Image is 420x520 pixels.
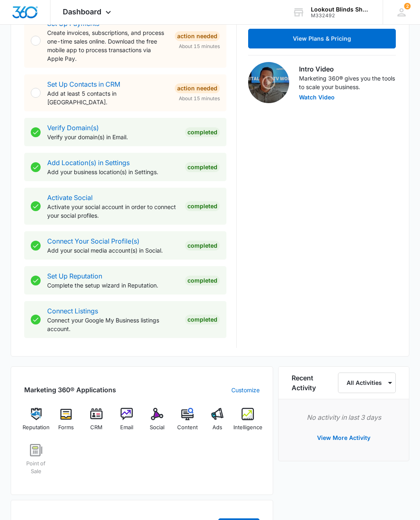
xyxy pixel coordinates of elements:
span: Social [150,423,164,432]
a: Set Up Contacts in CRM [47,80,120,88]
p: Marketing 360® gives you the tools to scale your business. [299,74,396,91]
div: account id [311,13,371,18]
span: 2 [404,3,411,9]
p: Complete the setup wizard in Reputation. [47,281,179,290]
span: Content [177,423,198,432]
a: Content [176,408,199,437]
a: CRM [84,408,108,437]
h6: Recent Activity [292,373,335,393]
span: Dashboard [63,7,101,16]
span: Forms [58,423,74,432]
p: Add at least 5 contacts in [GEOGRAPHIC_DATA]. [47,89,169,106]
span: About 15 minutes [179,95,220,102]
p: Add your social media account(s) in Social. [47,246,179,255]
a: Set Up Reputation [47,272,102,280]
div: Completed [185,241,220,251]
div: Completed [185,162,220,172]
button: View Plans & Pricing [248,29,396,48]
div: Completed [185,276,220,285]
a: Reputation [24,408,48,437]
p: Connect your Google My Business listings account. [47,316,179,333]
a: Email [115,408,139,437]
a: Connect Your Social Profile(s) [47,237,139,245]
p: No activity in last 3 days [292,412,396,422]
a: Customize [231,386,260,394]
span: Point of Sale [24,460,48,476]
span: Email [120,423,133,432]
a: Intelligence [236,408,260,437]
a: Add Location(s) in Settings [47,159,130,167]
div: Action Needed [175,31,220,41]
span: About 15 minutes [179,43,220,50]
h3: Intro Video [299,64,396,74]
a: Point of Sale [24,444,48,481]
button: Watch Video [299,94,335,100]
a: Ads [205,408,229,437]
button: All Activities [338,373,396,393]
span: Ads [212,423,222,432]
span: Intelligence [233,423,262,432]
p: Activate your social account in order to connect your social profiles. [47,202,179,220]
a: Verify Domain(s) [47,124,99,132]
a: Forms [54,408,78,437]
div: notifications count [404,3,411,9]
a: Social [145,408,169,437]
div: account name [311,6,371,13]
h2: Marketing 360® Applications [24,385,116,395]
div: Action Needed [175,83,220,93]
span: Reputation [23,423,50,432]
span: CRM [90,423,103,432]
p: Verify your domain(s) in Email. [47,133,179,141]
div: Completed [185,127,220,137]
p: Add your business location(s) in Settings. [47,168,179,176]
a: Connect Listings [47,307,98,315]
p: Create invoices, subscriptions, and process one-time sales online. Download the free mobile app t... [47,28,169,63]
img: Intro Video [248,62,289,103]
button: View More Activity [309,428,379,448]
div: Completed [185,201,220,211]
a: Activate Social [47,193,93,202]
div: Completed [185,315,220,324]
